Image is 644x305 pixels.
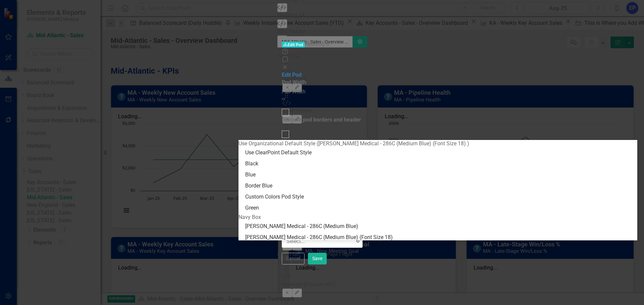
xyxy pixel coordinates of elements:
div: Custom Colors Pod Style [245,193,633,201]
div: Blue [245,171,633,179]
div: [PERSON_NAME] Medical - 286C (Medium Blue) (Font Size 18) [245,234,633,241]
div: Use Organizational Default Style ([PERSON_NAME] Medical - 286C (Medium Blue) (Font Size 18) ) [238,140,637,148]
div: Hide pod in print view [282,138,334,146]
span: Heading 3 [305,41,329,47]
div: Black [245,160,633,168]
div: [PERSON_NAME] Medical - 286C (Medium Blue) [245,223,633,230]
button: Cancel [282,253,305,264]
div: Border Blue [245,182,633,190]
label: Pod Width [282,79,306,86]
span: Edit Pod [282,42,305,48]
a: Edit Pod [282,72,302,78]
div: Remove pod borders and header [282,116,361,124]
button: Save [308,253,327,264]
div: Green [245,204,633,212]
div: Navy Box [238,214,637,221]
div: Full Width [282,88,363,96]
div: Use ClearPoint Default Style [245,149,633,157]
